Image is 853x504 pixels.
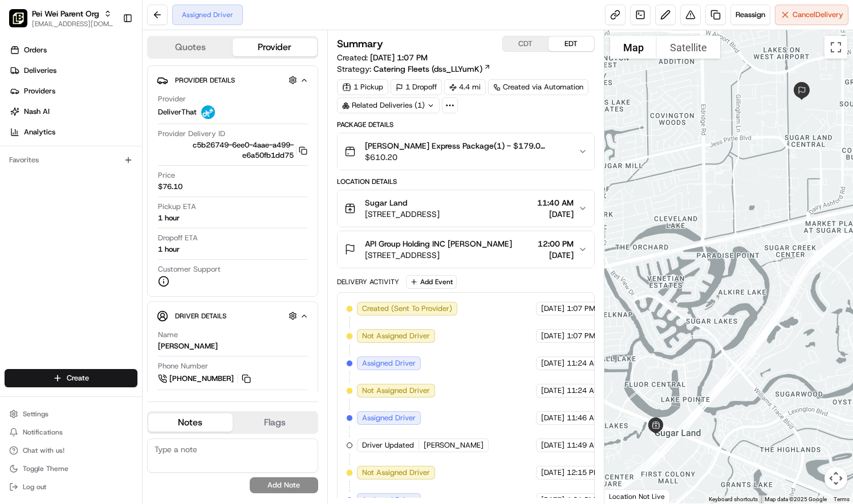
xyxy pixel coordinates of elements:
[541,331,564,341] span: [DATE]
[5,369,137,387] button: Create
[610,36,657,59] button: Show street map
[337,277,399,286] div: Delivery Activity
[158,361,208,371] span: Phone Number
[793,10,843,20] span: Cancel Delivery
[567,304,611,314] span: 1:07 PM EDT
[362,331,430,341] span: Not Assigned Driver
[541,413,564,423] span: [DATE]
[538,249,574,261] span: [DATE]
[148,38,233,56] button: Quotes
[5,82,142,100] a: Providers
[157,71,308,89] button: Provider Details
[337,52,428,63] span: Created:
[337,97,440,113] div: Related Deliveries (1)
[338,231,594,268] button: API Group Holding INC [PERSON_NAME][STREET_ADDRESS]12:00 PM[DATE]
[11,108,32,129] img: 1736555255976-a54dd68f-1ca7-489b-9aae-adbdc363a1c4
[5,424,137,440] button: Notifications
[362,304,452,314] span: Created (Sent To Provider)
[80,192,138,201] a: Powered byPylon
[604,489,670,503] div: Location Not Live
[362,358,416,368] span: Assigned Driver
[607,489,645,503] img: Google
[391,79,442,95] div: 1 Dropoff
[24,127,55,137] span: Analytics
[538,238,574,249] span: 12:00 PM
[108,165,183,176] span: API Documentation
[424,440,484,450] span: [PERSON_NAME]
[5,479,137,495] button: Log out
[736,10,765,20] span: Reassign
[373,63,491,75] a: Catering Fleets (dss_LLYumK)
[337,39,383,49] h3: Summary
[23,446,64,455] span: Chat with us!
[444,79,486,95] div: 4.4 mi
[9,9,27,27] img: Pei Wei Parent Org
[158,182,182,192] span: $76.10
[23,482,46,491] span: Log out
[158,244,180,255] div: 1 hour
[24,45,47,55] span: Orders
[158,170,175,181] span: Price
[488,79,588,95] a: Created via Automation
[537,208,574,220] span: [DATE]
[541,386,564,396] span: [DATE]
[201,105,215,119] img: profile_deliverthat_partner.png
[607,489,645,503] a: Open this area in Google Maps (opens a new window)
[5,123,142,141] a: Analytics
[158,372,253,385] a: [PHONE_NUMBER]
[158,94,186,104] span: Provider
[11,166,21,175] div: 📗
[32,8,99,19] button: Pei Wei Parent Org
[567,440,616,450] span: 11:49 AM EDT
[370,52,428,63] span: [DATE] 1:07 PM
[5,41,142,59] a: Orders
[824,36,847,59] button: Toggle fullscreen view
[24,86,55,96] span: Providers
[567,358,616,368] span: 11:24 AM EDT
[567,468,615,478] span: 12:15 PM EDT
[567,331,611,341] span: 1:07 PM EDT
[365,140,569,151] span: [PERSON_NAME] Express Package(1) - $179.0 [PERSON_NAME] Executive Package(1) - $369.0
[158,264,221,274] span: Customer Support
[233,38,317,56] button: Provider
[765,496,827,502] span: Map data ©2025 Google
[11,45,208,63] p: Welcome 👋
[5,151,137,169] div: Favorites
[337,63,491,75] div: Strategy:
[30,73,188,85] input: Clear
[32,19,113,28] button: [EMAIL_ADDRESS][DOMAIN_NAME]
[365,208,440,220] span: [STREET_ADDRESS]
[158,233,198,243] span: Dropoff ETA
[96,166,105,175] div: 💻
[158,129,225,139] span: Provider Delivery ID
[362,468,430,478] span: Not Assigned Driver
[5,62,142,80] a: Deliveries
[338,133,594,170] button: [PERSON_NAME] Express Package(1) - $179.0 [PERSON_NAME] Executive Package(1) - $369.0$610.20
[503,36,549,51] button: CDT
[23,428,63,437] span: Notifications
[194,112,208,125] button: Start new chat
[338,190,594,227] button: Sugar Land[STREET_ADDRESS]11:40 AM[DATE]
[337,79,388,95] div: 1 Pickup
[7,160,92,181] a: 📗Knowledge Base
[92,160,188,181] a: 💻API Documentation
[39,120,144,129] div: We're available if you need us!
[11,11,34,34] img: Nash
[365,238,512,249] span: API Group Holding INC [PERSON_NAME]
[5,461,137,477] button: Toggle Theme
[541,468,564,478] span: [DATE]
[24,106,50,117] span: Nash AI
[365,151,569,163] span: $610.20
[406,275,457,289] button: Add Event
[23,165,87,176] span: Knowledge Base
[541,304,564,314] span: [DATE]
[39,108,187,120] div: Start new chat
[233,413,317,432] button: Flags
[365,249,512,261] span: [STREET_ADDRESS]
[834,496,850,502] a: Terms
[169,374,234,384] span: [PHONE_NUMBER]
[362,413,416,423] span: Assigned Driver
[824,467,847,490] button: Map camera controls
